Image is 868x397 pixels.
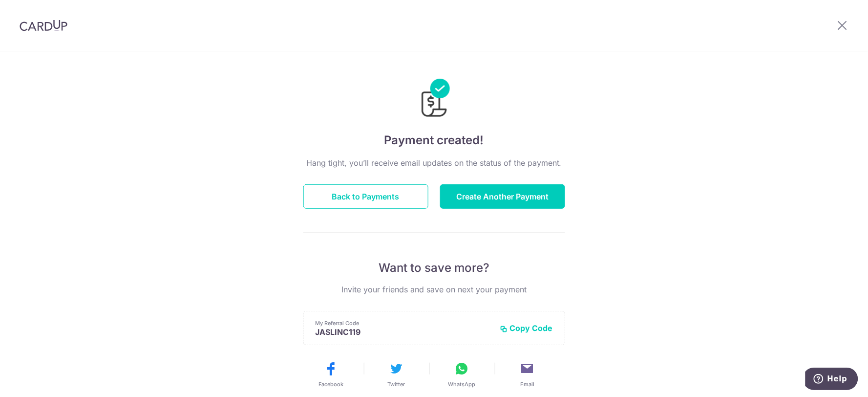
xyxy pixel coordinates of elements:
[316,319,492,327] p: My Referral Code
[303,157,565,169] p: Hang tight, you’ll receive email updates on the status of the payment.
[303,260,565,276] p: Want to save more?
[433,361,491,388] button: WhatsApp
[318,380,343,388] span: Facebook
[440,184,565,209] button: Create Another Payment
[499,361,556,388] button: Email
[368,361,425,388] button: Twitter
[805,368,858,392] iframe: Opens a widget where you can find more information
[303,132,565,149] h4: Payment created!
[448,380,476,388] span: WhatsApp
[419,79,450,120] img: Payments
[302,361,360,388] button: Facebook
[20,20,67,31] img: CardUp
[520,380,534,388] span: Email
[316,327,492,337] p: JASLINC119
[388,380,405,388] span: Twitter
[303,184,428,209] button: Back to Payments
[500,323,553,333] button: Copy Code
[303,284,565,295] p: Invite your friends and save on next your payment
